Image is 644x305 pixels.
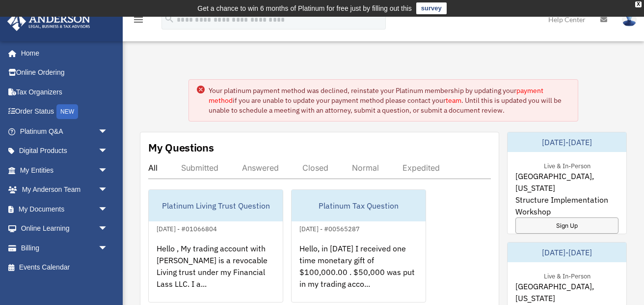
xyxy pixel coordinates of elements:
div: [DATE]-[DATE] [508,132,626,152]
div: Platinum Living Trust Question [149,190,283,221]
div: Closed [302,163,328,173]
div: My Questions [148,140,214,155]
div: Expedited [402,163,440,173]
div: Normal [352,163,379,173]
img: User Pic [622,12,637,27]
div: Get a chance to win 6 months of Platinum for free just by filling out this [197,2,412,14]
a: Sign Up [515,217,618,234]
a: Platinum Tax Question[DATE] - #00565287Hello, in [DATE] I received one time monetary gift of $100... [291,189,426,303]
a: Online Learningarrow_drop_down [7,219,123,239]
a: team [446,96,461,105]
div: Answered [242,163,279,173]
a: menu [133,17,144,26]
div: Live & In-Person [536,270,598,280]
i: search [164,13,175,24]
a: Online Ordering [7,63,123,83]
span: [GEOGRAPHIC_DATA], [US_STATE] [515,170,618,194]
div: [DATE] - #01066804 [149,223,225,233]
a: Platinum Living Trust Question[DATE] - #01066804Hello , My trading account with [PERSON_NAME] is ... [148,189,283,303]
a: Tax Organizers [7,82,123,102]
span: arrow_drop_down [98,180,118,200]
a: Billingarrow_drop_down [7,238,123,258]
div: All [148,163,158,173]
div: Submitted [181,163,218,173]
a: Home [7,43,118,63]
a: Digital Productsarrow_drop_down [7,141,123,161]
a: My Anderson Teamarrow_drop_down [7,180,123,200]
div: NEW [56,104,78,119]
span: [GEOGRAPHIC_DATA], [US_STATE] [515,280,618,304]
span: arrow_drop_down [98,219,118,239]
div: [DATE] - #00565287 [292,223,368,233]
a: My Documentsarrow_drop_down [7,199,123,219]
a: survey [416,2,447,14]
div: Platinum Tax Question [292,190,426,221]
a: Platinum Q&Aarrow_drop_down [7,122,123,141]
div: close [635,1,642,7]
span: arrow_drop_down [98,199,118,219]
a: payment method [209,86,543,105]
span: arrow_drop_down [98,238,118,258]
img: Anderson Advisors Platinum Portal [4,12,93,31]
i: menu [133,14,144,26]
div: [DATE]-[DATE] [508,243,626,262]
span: arrow_drop_down [98,160,118,181]
div: Live & In-Person [536,160,598,170]
a: Events Calendar [7,258,123,277]
div: Your platinum payment method was declined, reinstate your Platinum membership by updating your if... [209,86,570,115]
span: arrow_drop_down [98,141,118,161]
a: My Entitiesarrow_drop_down [7,160,123,180]
a: Order StatusNEW [7,102,123,122]
span: Structure Implementation Workshop [515,194,618,217]
span: arrow_drop_down [98,122,118,142]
